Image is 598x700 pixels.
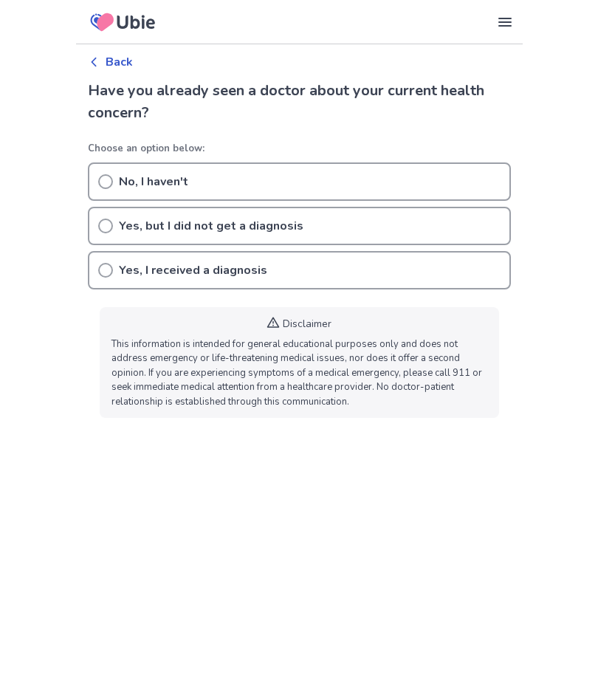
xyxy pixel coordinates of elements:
p: Yes, but I did not get a diagnosis [119,217,303,235]
p: Choose an option below: [88,142,511,157]
p: Back [106,53,133,71]
p: Yes, I received a diagnosis [119,261,267,279]
h2: Have you already seen a doctor about your current health concern? [88,80,511,124]
p: No, I haven't [119,173,188,191]
p: This information is intended for general educational purposes only and does not address emergency... [111,337,487,410]
p: Disclaimer [283,316,331,332]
